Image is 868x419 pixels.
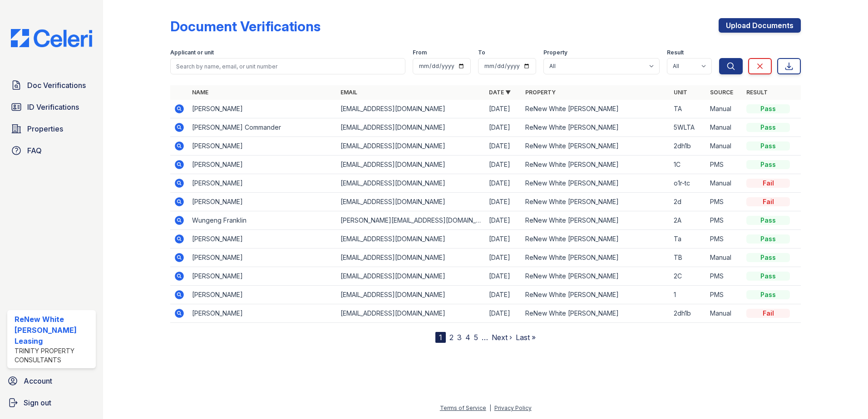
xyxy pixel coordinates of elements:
span: ID Verifications [27,102,79,112]
td: [DATE] [485,304,522,323]
td: o1r-tc [670,174,706,193]
td: [PERSON_NAME] Commander [188,118,337,137]
span: Properties [27,123,63,134]
td: Ta [670,230,706,248]
a: Unit [674,89,687,96]
span: Account [24,375,52,386]
td: [PERSON_NAME] [188,193,337,211]
td: 2d [670,193,706,211]
img: CE_Logo_Blue-a8612792a0a2168367f1c8372b55b34899dd931a85d93a1a3d3e32e68fde9ad4.png [4,29,99,47]
td: [PERSON_NAME] [188,230,337,248]
span: Doc Verifications [27,80,86,91]
td: 2C [670,267,706,286]
div: 1 [435,332,446,343]
td: [EMAIL_ADDRESS][DOMAIN_NAME] [337,137,485,156]
td: PMS [706,230,743,248]
a: FAQ [7,141,96,160]
a: ID Verifications [7,98,96,116]
td: [EMAIL_ADDRESS][DOMAIN_NAME] [337,304,485,323]
div: Pass [746,160,790,169]
div: Pass [746,216,790,225]
td: Manual [706,137,743,156]
td: [PERSON_NAME] [188,304,337,323]
td: 2dh1b [670,137,706,156]
div: Document Verifications [170,18,321,34]
div: Pass [746,272,790,281]
td: [PERSON_NAME] [188,286,337,304]
td: [DATE] [485,100,522,118]
td: ReNew White [PERSON_NAME] [522,118,670,137]
td: [DATE] [485,174,522,193]
td: [DATE] [485,230,522,248]
td: Manual [706,304,743,323]
input: Search by name, email, or unit number [170,58,405,74]
td: ReNew White [PERSON_NAME] [522,211,670,230]
td: ReNew White [PERSON_NAME] [522,137,670,156]
a: 2 [449,333,454,342]
td: [EMAIL_ADDRESS][DOMAIN_NAME] [337,118,485,137]
div: Pass [746,234,790,244]
span: Sign out [24,397,51,408]
a: Last » [516,333,536,342]
td: [DATE] [485,267,522,286]
td: Wungeng Franklin [188,211,337,230]
td: [EMAIL_ADDRESS][DOMAIN_NAME] [337,156,485,174]
label: To [478,49,485,56]
td: [EMAIL_ADDRESS][DOMAIN_NAME] [337,248,485,267]
div: ReNew White [PERSON_NAME] Leasing [15,314,92,346]
a: Privacy Policy [494,404,532,411]
a: Upload Documents [719,18,801,33]
a: Terms of Service [440,404,486,411]
td: [DATE] [485,137,522,156]
td: ReNew White [PERSON_NAME] [522,286,670,304]
td: ReNew White [PERSON_NAME] [522,193,670,211]
label: Property [543,49,567,56]
button: Sign out [4,394,99,412]
a: Account [4,372,99,390]
a: 3 [457,333,462,342]
a: Email [340,89,357,96]
td: Manual [706,248,743,267]
label: From [413,49,427,56]
div: Pass [746,123,790,132]
td: [EMAIL_ADDRESS][DOMAIN_NAME] [337,286,485,304]
td: PMS [706,193,743,211]
div: Fail [746,179,790,188]
a: Result [746,89,768,96]
td: [DATE] [485,156,522,174]
td: 2A [670,211,706,230]
td: TA [670,100,706,118]
td: Manual [706,174,743,193]
a: 4 [465,333,470,342]
a: Date ▼ [489,89,511,96]
a: Property [525,89,556,96]
td: [EMAIL_ADDRESS][DOMAIN_NAME] [337,193,485,211]
a: Properties [7,120,96,138]
td: [DATE] [485,248,522,267]
td: ReNew White [PERSON_NAME] [522,100,670,118]
span: FAQ [27,145,42,156]
td: Manual [706,100,743,118]
div: Fail [746,197,790,206]
span: … [482,332,488,343]
td: [PERSON_NAME] [188,156,337,174]
td: [PERSON_NAME] [188,174,337,193]
td: ReNew White [PERSON_NAME] [522,156,670,174]
td: ReNew White [PERSON_NAME] [522,267,670,286]
td: PMS [706,286,743,304]
td: PMS [706,156,743,174]
td: 1 [670,286,706,304]
td: [DATE] [485,211,522,230]
td: 2dh1b [670,304,706,323]
a: Source [710,89,733,96]
td: [EMAIL_ADDRESS][DOMAIN_NAME] [337,230,485,248]
td: ReNew White [PERSON_NAME] [522,248,670,267]
div: Pass [746,290,790,299]
td: [DATE] [485,286,522,304]
a: Name [192,89,208,96]
td: PMS [706,267,743,286]
td: TB [670,248,706,267]
td: [DATE] [485,118,522,137]
div: Pass [746,253,790,262]
td: ReNew White [PERSON_NAME] [522,304,670,323]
